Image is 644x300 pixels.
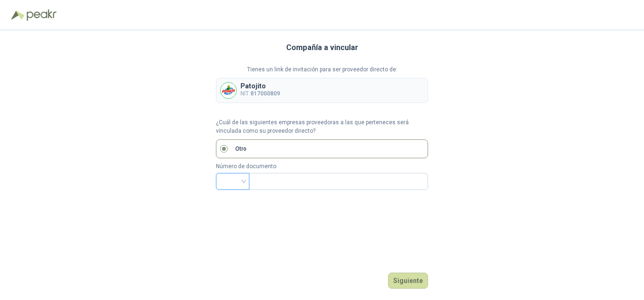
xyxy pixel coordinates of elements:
[216,162,428,171] p: Número de documento
[388,273,428,289] button: Siguiente
[216,65,428,74] p: Tienes un link de invitación para ser proveedor directo de:
[250,90,280,97] b: 817000809
[235,145,247,154] p: Otro
[240,89,280,98] p: NIT
[216,118,428,136] p: ¿Cuál de las siguientes empresas proveedoras a las que perteneces será vinculada como su proveedo...
[286,42,358,54] h3: Compañía a vincular
[26,9,57,21] img: Peakr
[221,83,236,98] img: Company Logo
[11,10,25,20] img: Logo
[240,83,280,89] p: Patojito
